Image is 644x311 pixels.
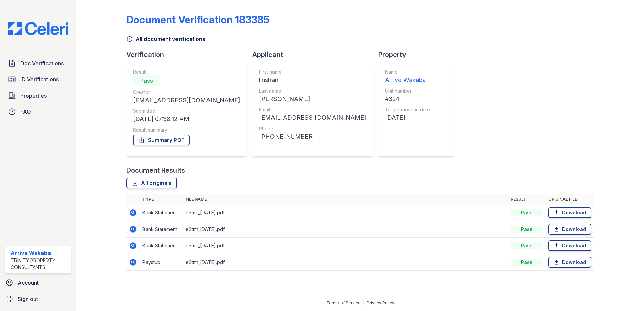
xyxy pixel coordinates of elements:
[18,295,38,303] span: Sign out
[140,205,183,221] td: Bank Statement
[385,113,430,123] div: [DATE]
[140,221,183,238] td: Bank Statement
[511,209,543,216] div: Pass
[385,69,430,85] a: Name Arrive Wakaba
[548,224,591,235] a: Download
[126,166,185,175] div: Document Results
[546,194,594,205] th: Original file
[259,132,366,141] div: [PHONE_NUMBER]
[385,69,430,75] div: Name
[126,50,252,59] div: Verification
[20,92,47,100] span: Properties
[133,127,240,133] div: Result summary
[548,240,591,251] a: Download
[133,75,160,86] div: Pass
[252,50,378,59] div: Applicant
[259,94,366,104] div: [PERSON_NAME]
[5,89,71,102] a: Properties
[133,114,240,124] div: [DATE] 07:38:12 AM
[5,73,71,86] a: ID Verifications
[367,300,394,305] a: Privacy Policy
[511,242,543,249] div: Pass
[126,178,177,188] a: All originals
[133,96,240,105] div: [EMAIL_ADDRESS][DOMAIN_NAME]
[126,13,269,26] div: Document Verification 183385
[183,194,508,205] th: File name
[20,108,31,116] span: FAQ
[259,113,366,123] div: [EMAIL_ADDRESS][DOMAIN_NAME]
[385,106,430,113] div: Target move in date
[259,88,366,94] div: Last name
[385,75,430,85] div: Arrive Wakaba
[363,300,364,305] div: |
[385,94,430,104] div: #324
[326,300,361,305] a: Terms of Service
[548,207,591,218] a: Download
[511,226,543,233] div: Pass
[133,69,240,75] div: Result
[259,69,366,75] div: First name
[11,257,68,271] div: Trinity Property Consultants
[126,35,205,43] a: All document verifications
[511,259,543,266] div: Pass
[140,238,183,254] td: Bank Statement
[378,50,459,59] div: Property
[259,75,366,85] div: linshan
[259,125,366,132] div: Phone
[259,106,366,113] div: Email
[140,254,183,271] td: Paystub
[18,279,39,287] span: Account
[133,135,190,145] a: Summary PDF
[508,194,546,205] th: Result
[5,105,71,118] a: FAQ
[3,22,74,35] img: CE_Logo_Blue-a8612792a0a2168367f1c8372b55b34899dd931a85d93a1a3d3e32e68fde9ad4.png
[11,249,68,257] div: Arrive Wakaba
[548,257,591,268] a: Download
[133,108,240,114] div: Submitted
[140,194,183,205] th: Type
[183,205,508,221] td: eStmt_[DATE].pdf
[20,59,64,67] span: Doc Verifications
[183,221,508,238] td: eStmt_[DATE].pdf
[5,57,71,70] a: Doc Verifications
[183,238,508,254] td: eStmt_[DATE].pdf
[133,89,240,96] div: Creator
[20,75,59,83] span: ID Verifications
[3,292,74,306] a: Sign out
[3,276,74,289] a: Account
[385,88,430,94] div: Unit number
[183,254,508,271] td: eStmt_[DATE].pdf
